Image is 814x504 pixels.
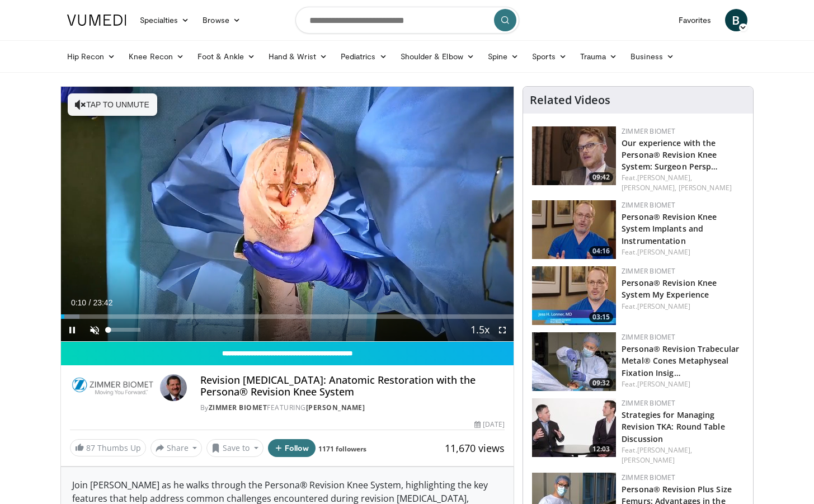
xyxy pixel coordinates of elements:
div: Feat. [622,247,744,257]
a: [PERSON_NAME] [637,247,690,257]
button: Playback Rate [469,319,491,341]
span: 04:16 [589,246,613,256]
a: 09:42 [532,126,616,185]
a: Specialties [133,9,196,31]
h4: Related Videos [530,93,610,107]
a: Hand & Wrist [262,45,334,68]
a: Strategies for Managing Revision TKA: Round Table Discussion [622,409,725,444]
input: Search topics, interventions [295,7,519,34]
a: B [725,9,747,31]
a: Favorites [672,9,718,31]
button: Save to [206,439,264,457]
img: VuMedi Logo [67,15,126,26]
span: 11,670 views [445,441,505,455]
span: 0:10 [71,298,86,307]
a: [PERSON_NAME], [637,173,692,182]
span: / [89,298,91,307]
div: By FEATURING [200,403,505,413]
a: Browse [196,9,247,31]
a: 87 Thumbs Up [70,439,146,456]
a: Spine [481,45,525,68]
img: Avatar [160,374,187,401]
a: [PERSON_NAME] [306,403,365,412]
span: 23:42 [93,298,112,307]
a: Persona® Revision Trabecular Metal® Cones Metaphyseal Fixation Insig… [622,343,739,378]
a: 03:15 [532,266,616,325]
img: 5d9817d8-8e99-444c-9d8a-41f942f668ca.150x105_q85_crop-smart_upscale.jpg [532,332,616,391]
a: Persona® Revision Knee System My Experience [622,277,717,300]
a: Trauma [573,45,624,68]
div: Progress Bar [61,314,514,319]
a: Zimmer Biomet [622,126,675,136]
a: Our experience with the Persona® Revision Knee System: Surgeon Persp… [622,138,718,172]
img: c0952bdc-fb3e-4414-a2e2-c92d53597f9b.150x105_q85_crop-smart_upscale.jpg [532,266,616,325]
img: Zimmer Biomet [70,374,156,401]
a: [PERSON_NAME] [622,455,675,465]
span: 09:42 [589,172,613,182]
button: Share [150,439,203,457]
img: dbf9e43e-0bc4-406b-bcd6-0546b3d6e59d.150x105_q85_crop-smart_upscale.jpg [532,398,616,457]
img: ca84d45e-8f05-4bb2-8d95-5e9a3f95d8cb.150x105_q85_crop-smart_upscale.jpg [532,200,616,259]
a: Persona® Revision Knee System Implants and Instrumentation [622,211,717,246]
a: Foot & Ankle [191,45,262,68]
span: 87 [86,442,95,453]
span: 12:03 [589,444,613,454]
a: 1171 followers [318,444,366,454]
span: 09:32 [589,378,613,388]
a: Pediatrics [334,45,394,68]
a: Zimmer Biomet [622,332,675,342]
div: Feat. [622,445,744,465]
a: [PERSON_NAME], [622,183,676,192]
a: Sports [525,45,573,68]
div: Feat. [622,302,744,312]
a: [PERSON_NAME], [637,445,692,455]
a: Zimmer Biomet [622,266,675,276]
a: [PERSON_NAME] [637,379,690,389]
div: Feat. [622,379,744,389]
a: 09:32 [532,332,616,391]
a: 12:03 [532,398,616,457]
div: [DATE] [474,420,505,430]
img: 7b09b83e-8b07-49a9-959a-b57bd9bf44da.150x105_q85_crop-smart_upscale.jpg [532,126,616,185]
button: Fullscreen [491,319,514,341]
a: Zimmer Biomet [209,403,267,412]
div: Feat. [622,173,744,193]
a: Zimmer Biomet [622,398,675,408]
button: Unmute [83,319,106,341]
button: Follow [268,439,316,457]
button: Tap to unmute [68,93,157,116]
a: [PERSON_NAME] [637,302,690,311]
a: 04:16 [532,200,616,259]
video-js: Video Player [61,87,514,342]
button: Pause [61,319,83,341]
h4: Revision [MEDICAL_DATA]: Anatomic Restoration with the Persona® Revision Knee System [200,374,505,398]
a: Hip Recon [60,45,123,68]
a: Knee Recon [122,45,191,68]
a: [PERSON_NAME] [679,183,732,192]
a: Zimmer Biomet [622,473,675,482]
a: Shoulder & Elbow [394,45,481,68]
a: Business [624,45,681,68]
span: 03:15 [589,312,613,322]
a: Zimmer Biomet [622,200,675,210]
div: Volume Level [109,328,140,332]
